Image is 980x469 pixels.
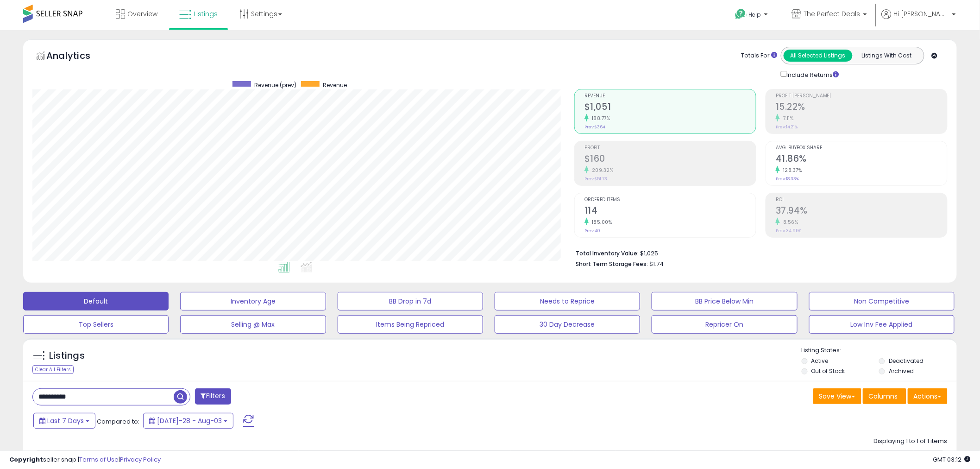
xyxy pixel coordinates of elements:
[338,315,483,334] button: Items Being Repriced
[47,416,84,425] span: Last 7 Days
[882,9,956,30] a: Hi [PERSON_NAME]
[933,455,971,464] span: 2025-08-11 03:12 GMT
[9,455,43,464] strong: Copyright
[804,9,861,19] span: The Perfect Deals
[194,9,218,19] span: Listings
[495,292,640,311] button: Needs to Reprice
[889,357,923,365] label: Deactivated
[894,9,949,19] span: Hi [PERSON_NAME]
[79,455,119,464] a: Terms of Use
[589,219,612,226] small: 185.00%
[576,247,941,258] li: $1,025
[584,228,600,234] small: Prev: 40
[120,455,161,464] a: Privacy Policy
[863,388,906,404] button: Columns
[811,357,829,365] label: Active
[776,153,947,166] h2: 41.86%
[9,456,161,464] div: seller snap | |
[46,49,108,64] h5: Analytics
[23,292,169,311] button: Default
[584,176,607,182] small: Prev: $51.73
[584,197,756,203] span: Ordered Items
[195,388,231,405] button: Filters
[652,292,797,311] button: BB Price Below Min
[584,153,756,166] h2: $160
[254,81,296,89] span: Revenue (prev)
[749,11,761,19] span: Help
[584,94,756,99] span: Revenue
[908,388,948,404] button: Actions
[776,101,947,114] h2: 15.22%
[776,197,947,203] span: ROI
[584,124,605,130] small: Prev: $364
[589,167,614,174] small: 209.32%
[338,292,483,311] button: BB Drop in 7d
[495,315,640,334] button: 30 Day Decrease
[576,260,648,268] b: Short Term Storage Fees:
[584,205,756,218] h2: 114
[869,392,898,401] span: Columns
[776,94,947,99] span: Profit [PERSON_NAME]
[157,416,222,425] span: [DATE]-28 - Aug-03
[180,315,326,334] button: Selling @ Max
[649,260,664,268] span: $1.74
[809,292,955,311] button: Non Competitive
[576,249,639,257] b: Total Inventory Value:
[589,115,610,122] small: 188.77%
[811,367,845,375] label: Out of Stock
[584,146,756,151] span: Profit
[127,9,157,19] span: Overview
[780,219,798,226] small: 8.56%
[802,346,957,355] p: Listing States:
[780,115,794,122] small: 7.11%
[776,228,801,234] small: Prev: 34.95%
[97,417,139,426] span: Compared to:
[776,124,798,130] small: Prev: 14.21%
[652,315,797,334] button: Repricer On
[728,1,777,30] a: Help
[49,349,85,362] h5: Listings
[774,69,850,80] div: Include Returns
[776,146,947,151] span: Avg. Buybox Share
[741,51,778,60] div: Totals For
[180,292,326,311] button: Inventory Age
[776,176,799,182] small: Prev: 18.33%
[780,167,802,174] small: 128.37%
[852,50,921,62] button: Listings With Cost
[776,205,947,218] h2: 37.94%
[323,81,347,89] span: Revenue
[889,367,914,375] label: Archived
[33,413,95,429] button: Last 7 Days
[813,388,861,404] button: Save View
[23,315,169,334] button: Top Sellers
[874,437,948,446] div: Displaying 1 to 1 of 1 items
[143,413,233,429] button: [DATE]-28 - Aug-03
[584,101,756,114] h2: $1,051
[784,50,853,62] button: All Selected Listings
[32,365,74,374] div: Clear All Filters
[809,315,955,334] button: Low Inv Fee Applied
[735,8,747,20] i: Get Help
